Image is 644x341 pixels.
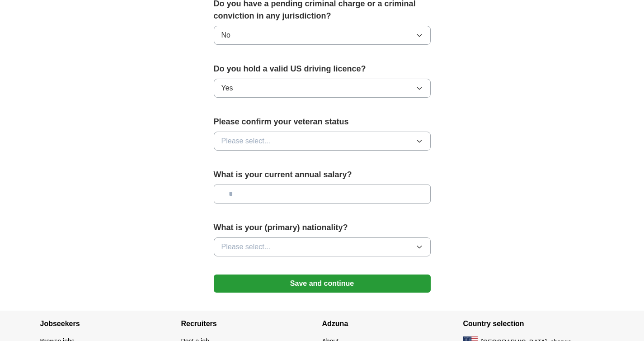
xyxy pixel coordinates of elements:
[463,311,604,336] h4: Country selection
[214,169,431,181] label: What is your current annual salary?
[214,132,431,151] button: Please select...
[214,222,431,234] label: What is your (primary) nationality?
[221,30,230,41] span: No
[214,237,431,256] button: Please select...
[214,26,431,45] button: No
[221,242,271,252] span: Please select...
[221,83,233,94] span: Yes
[214,275,431,293] button: Save and continue
[214,79,431,98] button: Yes
[214,63,431,75] label: Do you hold a valid US driving licence?
[221,136,271,147] span: Please select...
[214,116,431,128] label: Please confirm your veteran status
